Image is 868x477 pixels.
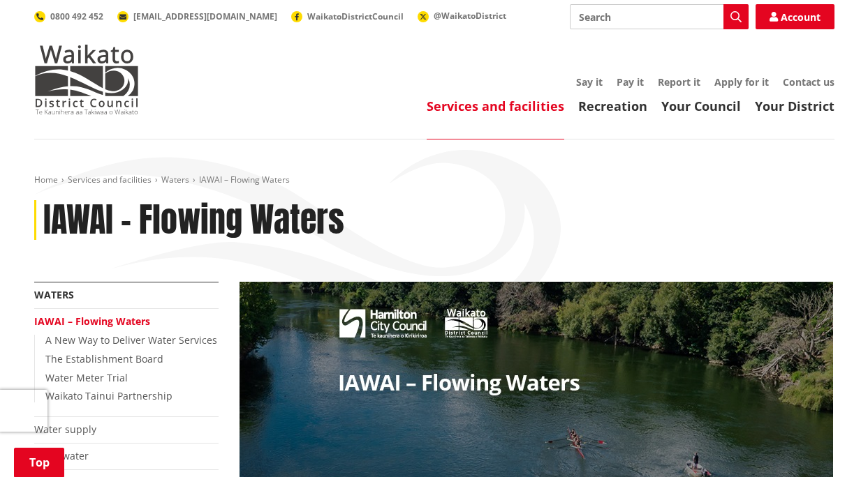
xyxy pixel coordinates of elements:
a: A New Way to Deliver Water Services [45,333,217,347]
a: Recreation [578,98,647,114]
img: Waikato District Council - Te Kaunihera aa Takiwaa o Waikato [34,45,139,114]
a: Pay it [617,75,644,89]
input: Search input [570,4,749,29]
a: Report it [658,75,700,89]
a: Waters [161,174,189,185]
a: @WaikatoDistrict [418,10,506,22]
a: IAWAI – Flowing Waters [34,315,150,328]
a: Services and facilities [68,174,152,185]
a: Services and facilities [427,98,564,114]
span: 0800 492 452 [50,10,103,22]
span: IAWAI – Flowing Waters [199,174,290,185]
a: Account [756,4,834,29]
a: Apply for it [714,75,769,89]
a: Your District [755,98,834,114]
nav: breadcrumb [34,174,834,186]
a: Top [14,448,64,477]
a: 0800 492 452 [34,10,103,22]
a: Water supply [34,423,96,436]
a: The Establishment Board [45,352,163,365]
a: WaikatoDistrictCouncil [291,10,404,22]
a: [EMAIL_ADDRESS][DOMAIN_NAME] [117,10,277,22]
a: Your Council [661,98,741,114]
h1: IAWAI – Flowing Waters [43,200,344,241]
a: Water Meter Trial [45,371,128,384]
a: Contact us [783,75,834,89]
span: [EMAIL_ADDRESS][DOMAIN_NAME] [133,10,277,22]
a: Waikato Tainui Partnership [45,389,172,402]
span: WaikatoDistrictCouncil [307,10,404,22]
span: @WaikatoDistrict [434,10,506,22]
a: Waters [34,288,74,301]
a: Say it [576,75,603,89]
a: Home [34,174,58,185]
